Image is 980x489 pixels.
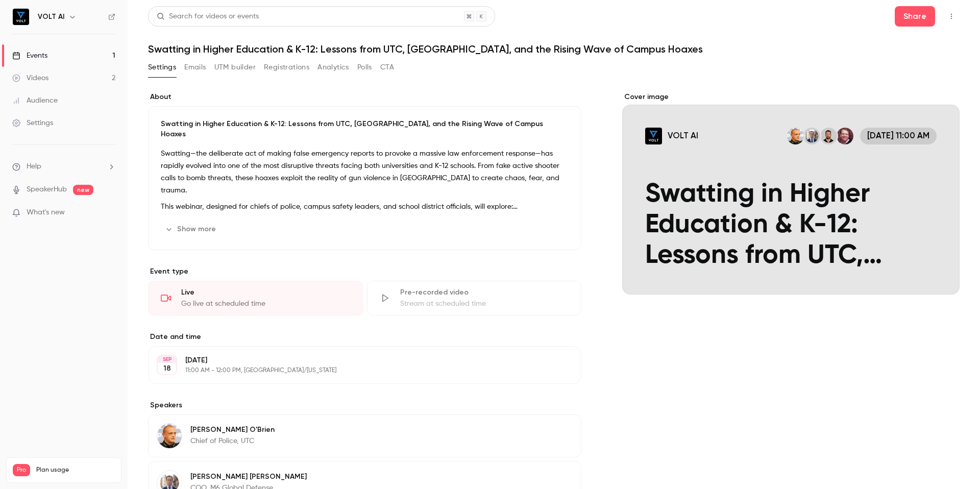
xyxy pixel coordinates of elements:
[264,59,309,76] button: Registrations
[148,266,581,277] p: Event type
[895,6,935,27] button: Share
[380,59,394,76] button: CTA
[148,59,176,76] button: Settings
[190,436,275,446] p: Chief of Police, UTC
[148,332,581,342] label: Date and time
[148,43,960,55] h1: Swatting in Higher Education & K-12: Lessons from UTC, [GEOGRAPHIC_DATA], and the Rising Wave of ...
[12,51,47,61] div: Events
[27,207,65,218] span: What's new
[185,355,527,365] p: [DATE]
[158,356,176,363] div: SEP
[13,9,29,25] img: VOLT AI
[163,363,171,374] p: 18
[357,59,372,76] button: Polls
[157,424,182,448] img: Sean O'Brien
[181,287,350,298] div: Live
[181,299,350,309] div: Go live at scheduled time
[148,92,581,102] label: About
[157,11,259,22] div: Search for videos or events
[400,287,569,298] div: Pre-recorded video
[148,281,363,315] div: LiveGo live at scheduled time
[12,95,58,106] div: Audience
[148,400,581,410] label: Speakers
[12,73,48,83] div: Videos
[190,472,307,482] p: [PERSON_NAME] [PERSON_NAME]
[367,281,582,315] div: Pre-recorded videoStream at scheduled time
[36,466,115,474] span: Plan usage
[13,464,30,476] span: Pro
[27,184,67,195] a: SpeakerHub
[27,161,41,172] span: Help
[185,366,527,375] p: 11:00 AM - 12:00 PM, [GEOGRAPHIC_DATA]/[US_STATE]
[317,59,349,76] button: Analytics
[38,12,64,22] h6: VOLT AI
[161,221,222,237] button: Show more
[214,59,256,76] button: UTM builder
[190,425,275,435] p: [PERSON_NAME] O'Brien
[12,118,53,128] div: Settings
[12,161,115,172] li: help-dropdown-opener
[161,201,569,213] p: This webinar, designed for chiefs of police, campus safety leaders, and school district officials...
[73,185,93,195] span: new
[622,92,960,295] section: Cover image
[103,208,115,217] iframe: Noticeable Trigger
[161,148,569,197] p: Swatting—the deliberate act of making false emergency reports to provoke a massive law enforcemen...
[184,59,206,76] button: Emails
[400,299,569,309] div: Stream at scheduled time
[622,92,960,102] label: Cover image
[161,119,569,139] p: Swatting in Higher Education & K-12: Lessons from UTC, [GEOGRAPHIC_DATA], and the Rising Wave of ...
[148,414,581,457] div: Sean O'Brien[PERSON_NAME] O'BrienChief of Police, UTC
